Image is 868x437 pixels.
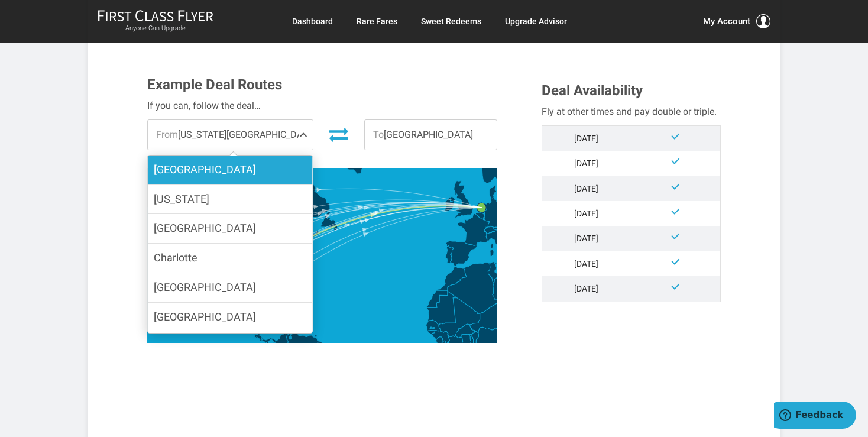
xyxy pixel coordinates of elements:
path: United Kingdom [451,181,474,218]
path: Mali [439,298,480,337]
path: Guinea-Bissau [427,331,435,335]
a: Rare Fares [357,11,397,32]
path: Morocco [436,267,467,290]
span: [GEOGRAPHIC_DATA] [154,310,256,323]
path: Burkina Faso [455,324,474,338]
path: Portugal [445,245,453,263]
span: Example Deal Routes [147,76,282,93]
path: Senegal [425,320,441,331]
path: Mauritania [426,291,456,325]
path: Denmark [490,185,501,198]
span: [US_STATE] [154,193,209,205]
span: [GEOGRAPHIC_DATA] [365,120,497,150]
a: Upgrade Advisor [505,11,567,32]
span: [GEOGRAPHIC_DATA] [154,281,256,293]
path: Panama [262,338,276,344]
div: If you can, follow the deal… [147,98,497,114]
path: Algeria [448,263,500,314]
a: Dashboard [292,11,333,32]
path: Nigeria [476,327,506,351]
td: [DATE] [542,276,631,302]
path: Gambia [427,327,435,329]
path: Trinidad and Tobago [314,335,316,337]
g: Amsterdam [477,203,494,212]
small: Anyone Can Upgrade [98,24,213,33]
path: Tunisia [488,262,498,283]
path: Ghana [461,334,472,350]
td: [DATE] [542,125,631,151]
path: Switzerland [484,226,495,234]
path: Belgium [475,212,484,220]
a: Sweet Redeems [421,11,481,32]
path: Benin [471,331,479,347]
span: [US_STATE][GEOGRAPHIC_DATA] [148,120,313,150]
button: Invert Route Direction [322,121,355,147]
a: First Class FlyerAnyone Can Upgrade [98,9,213,33]
span: From [156,129,178,140]
path: Spain [446,241,477,266]
path: Western Sahara [426,290,448,309]
td: [DATE] [542,226,631,251]
span: My Account [703,14,750,28]
span: [GEOGRAPHIC_DATA] [154,163,256,176]
iframe: Opens a widget where you can find more information [774,402,856,431]
path: Costa Rica [254,334,263,342]
path: Togo [469,334,474,347]
td: [DATE] [542,201,631,226]
td: [DATE] [542,251,631,276]
span: Deal Availability [542,82,643,99]
span: Charlotte [154,251,197,264]
span: [GEOGRAPHIC_DATA] [154,222,256,234]
button: My Account [703,14,770,28]
path: Sierra Leone [436,337,444,345]
path: France [458,213,493,249]
path: Germany [484,198,507,228]
div: Fly at other times and pay double or triple. [542,104,721,119]
td: [DATE] [542,176,631,201]
path: Niger [470,302,509,333]
path: Guinea [432,331,450,344]
td: [DATE] [542,151,631,176]
span: To [373,129,384,140]
img: First Class Flyer [98,9,213,22]
path: Luxembourg [484,218,485,220]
